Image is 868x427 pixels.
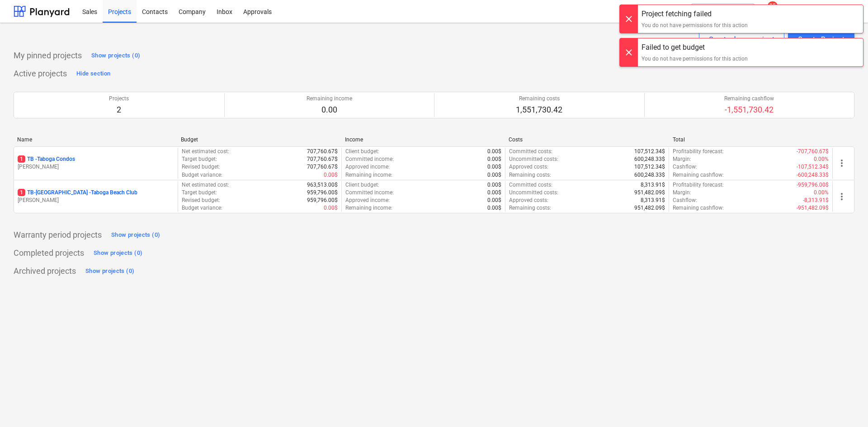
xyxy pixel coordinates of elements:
[673,136,829,143] div: Total
[182,189,217,197] p: Target budget :
[307,181,338,189] p: 963,513.00$
[823,384,868,427] div: Widget de chat
[509,181,552,189] p: Committed costs :
[487,148,501,155] p: 0.00$
[307,104,352,115] p: 0.00
[642,55,748,63] div: You do not have permissions for this action
[673,197,697,204] p: Cashflow :
[109,228,162,242] button: Show projects (0)
[634,171,665,179] p: 600,248.33$
[642,21,748,29] div: You do not have permissions for this action
[836,158,847,169] span: more_vert
[836,191,847,202] span: more_vert
[182,163,220,171] p: Revised budget :
[345,171,392,179] p: Remaining income :
[345,204,392,212] p: Remaining income :
[487,204,501,212] p: 0.00$
[487,155,501,163] p: 0.00$
[83,264,137,278] button: Show projects (0)
[18,197,174,204] p: [PERSON_NAME]
[509,136,665,143] div: Costs
[14,266,76,277] p: Archived projects
[345,197,390,204] p: Approved income :
[487,197,501,204] p: 0.00$
[487,189,501,197] p: 0.00$
[182,204,222,212] p: Budget variance :
[94,248,142,258] div: Show projects (0)
[307,189,338,197] p: 959,796.00$
[181,136,337,143] div: Budget
[324,171,338,179] p: 0.00$
[14,248,84,258] p: Completed projects
[18,155,75,163] p: TB - Taboga Condos
[487,163,501,171] p: 0.00$
[89,48,142,63] button: Show projects (0)
[673,171,724,179] p: Remaining cashflow :
[345,136,501,143] div: Income
[182,181,229,189] p: Net estimated cost :
[109,104,129,115] p: 2
[74,66,113,81] button: Hide section
[673,181,724,189] p: Profitability forecast :
[345,148,379,155] p: Client budget :
[18,189,137,197] p: TB-[GEOGRAPHIC_DATA] - Taboga Beach Club
[109,95,129,103] p: Projects
[673,148,724,155] p: Profitability forecast :
[345,163,390,171] p: Approved income :
[724,95,774,103] p: Remaining cashflow
[307,155,338,163] p: 707,760.67$
[634,189,665,197] p: 951,482.09$
[797,181,829,189] p: -959,796.00$
[18,155,25,163] span: 1
[487,171,501,179] p: 0.00$
[91,51,140,61] div: Show projects (0)
[823,384,868,427] iframe: Chat Widget
[509,163,548,171] p: Approved costs :
[18,155,174,171] div: 1TB -Taboga Condos[PERSON_NAME]
[509,171,551,179] p: Remaining costs :
[642,42,748,53] div: Failed to get budget
[516,95,562,103] p: Remaining costs
[307,163,338,171] p: 707,760.67$
[509,197,548,204] p: Approved costs :
[797,204,829,212] p: -951,482.09$
[14,230,102,240] p: Warranty period projects
[634,163,665,171] p: 107,512.34$
[18,163,174,171] p: [PERSON_NAME]
[634,148,665,155] p: 107,512.34$
[345,189,394,197] p: Committed income :
[797,163,829,171] p: -107,512.34$
[814,155,829,163] p: 0.00%
[509,148,552,155] p: Committed costs :
[18,189,25,196] span: 1
[18,189,174,204] div: 1TB-[GEOGRAPHIC_DATA] -Taboga Beach Club[PERSON_NAME]
[14,50,82,61] p: My pinned projects
[85,266,134,277] div: Show projects (0)
[673,155,691,163] p: Margin :
[345,181,379,189] p: Client budget :
[182,148,229,155] p: Net estimated cost :
[516,104,562,115] p: 1,551,730.42
[509,204,551,212] p: Remaining costs :
[673,163,697,171] p: Cashflow :
[307,95,352,103] p: Remaining income
[803,197,829,204] p: -8,313.91$
[182,197,220,204] p: Revised budget :
[182,171,222,179] p: Budget variance :
[797,171,829,179] p: -600,248.33$
[14,68,67,79] p: Active projects
[634,155,665,163] p: 600,248.33$
[634,204,665,212] p: 951,482.09$
[673,189,691,197] p: Margin :
[324,204,338,212] p: 0.00$
[673,204,724,212] p: Remaining cashflow :
[345,155,394,163] p: Committed income :
[17,136,174,143] div: Name
[76,69,110,79] div: Hide section
[641,181,665,189] p: 8,313.91$
[509,155,558,163] p: Uncommitted costs :
[509,189,558,197] p: Uncommitted costs :
[111,230,160,240] div: Show projects (0)
[797,148,829,155] p: -707,760.67$
[307,197,338,204] p: 959,796.00$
